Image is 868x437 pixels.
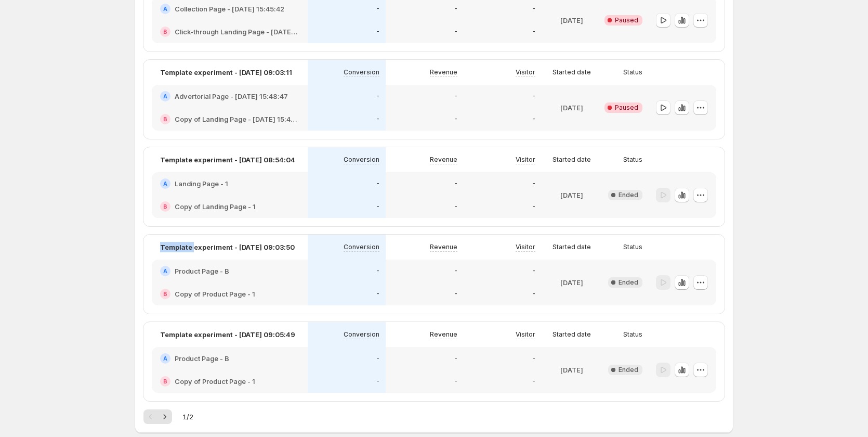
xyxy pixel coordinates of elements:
[623,330,642,339] p: Status
[163,378,167,384] h2: B
[430,68,457,76] p: Revenue
[175,376,255,387] h2: Copy of Product Page - 1
[143,409,172,424] nav: Pagination
[376,179,379,188] p: -
[163,116,167,122] h2: B
[376,290,379,298] p: -
[175,91,288,101] h2: Advertorial Page - [DATE] 15:48:47
[376,28,379,36] p: -
[376,377,379,385] p: -
[163,355,167,362] h2: A
[532,5,535,13] p: -
[157,409,172,424] button: Next
[163,203,167,210] h2: B
[532,28,535,36] p: -
[376,92,379,100] p: -
[615,16,638,24] span: Paused
[560,365,583,375] p: [DATE]
[160,242,295,252] p: Template experiment - [DATE] 09:03:50
[175,4,284,14] h2: Collection Page - [DATE] 15:45:42
[560,15,583,25] p: [DATE]
[454,92,457,100] p: -
[454,377,457,385] p: -
[175,178,228,189] h2: Landing Page - 1
[532,92,535,100] p: -
[553,156,591,164] p: Started date
[430,156,457,164] p: Revenue
[623,68,642,76] p: Status
[160,329,295,340] p: Template experiment - [DATE] 09:05:49
[619,366,638,374] span: Ended
[623,156,642,164] p: Status
[163,291,167,297] h2: B
[516,330,535,339] p: Visitor
[376,267,379,275] p: -
[560,190,583,200] p: [DATE]
[344,243,379,251] p: Conversion
[344,330,379,339] p: Conversion
[623,243,642,251] p: Status
[376,5,379,13] p: -
[376,202,379,211] p: -
[553,330,591,339] p: Started date
[532,267,535,275] p: -
[376,354,379,363] p: -
[560,277,583,288] p: [DATE]
[163,93,167,99] h2: A
[175,114,299,124] h2: Copy of Landing Page - [DATE] 15:41:07
[163,6,167,12] h2: A
[615,104,638,112] span: Paused
[454,179,457,188] p: -
[516,243,535,251] p: Visitor
[454,354,457,363] p: -
[430,243,457,251] p: Revenue
[532,179,535,188] p: -
[344,68,379,76] p: Conversion
[160,67,292,78] p: Template experiment - [DATE] 09:03:11
[182,412,193,422] span: 1 / 2
[376,115,379,123] p: -
[454,290,457,298] p: -
[532,290,535,298] p: -
[175,27,299,37] h2: Click-through Landing Page - [DATE] 15:46:31
[553,243,591,251] p: Started date
[532,377,535,385] p: -
[163,181,167,187] h2: A
[516,68,535,76] p: Visitor
[454,267,457,275] p: -
[175,353,229,364] h2: Product Page - B
[175,201,256,212] h2: Copy of Landing Page - 1
[430,330,457,339] p: Revenue
[619,191,638,199] span: Ended
[532,115,535,123] p: -
[344,156,379,164] p: Conversion
[532,202,535,211] p: -
[553,68,591,76] p: Started date
[163,29,167,35] h2: B
[454,115,457,123] p: -
[560,102,583,113] p: [DATE]
[175,289,255,299] h2: Copy of Product Page - 1
[619,278,638,287] span: Ended
[454,28,457,36] p: -
[454,5,457,13] p: -
[163,268,167,274] h2: A
[516,156,535,164] p: Visitor
[454,202,457,211] p: -
[160,155,295,165] p: Template experiment - [DATE] 08:54:04
[532,354,535,363] p: -
[175,266,229,276] h2: Product Page - B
